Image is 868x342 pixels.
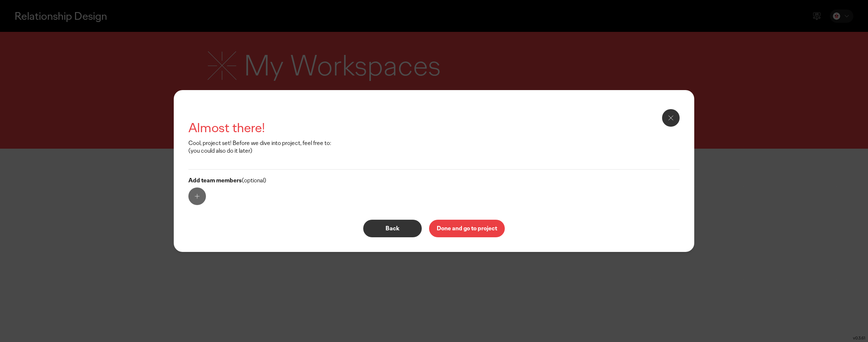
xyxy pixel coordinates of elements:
p: Back [371,226,414,231]
button: Done and go to project [429,220,505,237]
p: (optional) [188,177,680,185]
p: Done and go to project [437,226,497,231]
p: Cool, project set! Before we dive into project, feel free to: (you could also do it later) [188,140,335,155]
button: Back [363,220,422,237]
b: Add team members [188,176,242,184]
h2: Almost there! [188,119,680,137]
